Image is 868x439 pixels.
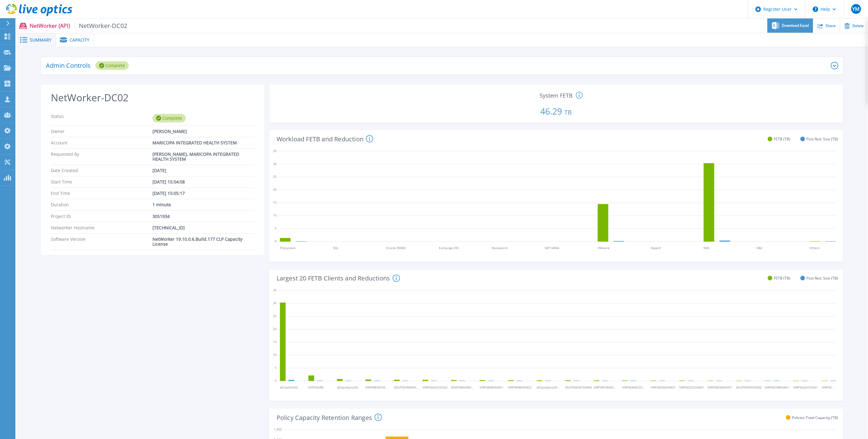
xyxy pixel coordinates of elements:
text: 10 [273,352,277,357]
text: 1,800 [274,427,282,432]
span: Policies Total Capacity (TB) [792,415,838,420]
p: Networker Hostname [51,225,152,230]
tspan: SAP HANA [545,246,560,250]
text: 20 [273,327,277,331]
text: 10 [273,213,277,218]
text: 5 [275,226,277,231]
tspan: d02ps0isl50... [280,385,301,389]
text: 15 [273,340,277,344]
h4: Workload FETB and Reduction [277,135,373,143]
tspan: VIRPSRCMX90... [594,385,617,389]
tspan: VIRPS0QOC50I02 [423,385,448,389]
div: [PERSON_NAME], MARICOPA INTEGRATED HEALTH SYSTEM [152,152,254,162]
span: YM [853,6,860,11]
span: Share [826,24,836,28]
p: Software Version [51,237,152,247]
tspan: d02ps0pma50... [337,385,361,389]
tspan: VIRPS0END50I01 [708,385,732,389]
div: Complete [95,61,129,70]
text: 35 [273,288,277,292]
text: 0 [275,239,277,244]
text: 30 [273,162,277,166]
tspan: DB2 [757,246,763,250]
tspan: VIRPS0MAC50... [622,385,645,389]
div: Complete [152,114,186,123]
h4: Largest 20 FETB Clients and Reductions [277,275,400,282]
tspan: VIRPS0ZOL50A01 [679,385,704,389]
tspan: VIRPS0QOC50I01 [793,385,818,389]
span: Summary [30,38,51,42]
p: Project ID [51,214,152,219]
h4: Policy Capacity Retention Ranges [277,414,382,421]
tspan: VIRPSRIBX90A01 [480,385,503,389]
span: Post Red. Size (TB) [807,137,838,141]
p: Date Created [51,168,152,173]
span: TB [565,108,572,116]
tspan: Others [810,246,820,250]
tspan: VIRPS0... [822,385,835,389]
span: System FETB [540,93,573,98]
div: 1 minute [152,202,254,207]
text: 25 [273,314,277,318]
span: FETB (TB) [774,276,791,280]
span: Delete [853,24,864,28]
p: NetWorker (API) [30,22,128,29]
tspan: EXPOSURE [309,385,324,389]
text: 0 [275,378,277,383]
div: [DATE] [152,168,254,173]
tspan: D00PSRAVA90... [451,385,474,389]
text: 5 [275,365,277,370]
p: Duration [51,202,152,207]
tspan: Sharepoint [492,246,508,250]
p: Start Time [51,179,152,184]
text: 20 [273,187,277,192]
tspan: D02PS0VMW50... [394,385,419,389]
tspan: Oracle RMAN [386,246,406,250]
div: [DATE] 15:04:08 [152,179,254,184]
div: [PERSON_NAME] [152,129,254,134]
p: Admin Controls [46,62,91,69]
tspan: D02PS0EMC50A06 [565,385,592,389]
tspan: Exchange VSS [439,246,459,250]
span: Capacity [70,38,89,42]
p: Account [51,140,152,145]
div: MARICOPA INTEGRATED HEALTH SYSTEM [152,140,254,145]
p: 46.29 [272,99,841,120]
span: Post Red. Size (TB) [807,276,838,280]
p: Requested By [51,152,152,162]
tspan: D02PS0INF50D92 [736,385,762,389]
h2: NetWorker-DC02 [51,92,254,103]
span: Download Excel [782,24,809,27]
text: 35 [273,149,277,153]
span: FETB (TB) [774,137,791,141]
text: 25 [273,175,277,179]
tspan: VIRPSREMC50... [366,385,388,389]
div: NetWorker 19.10.0.6.Build.177 CLP Capacity License [152,237,254,247]
div: [DATE] 15:05:17 [152,191,254,196]
tspan: HyperV [651,246,661,250]
tspan: Filesystem [280,246,296,250]
tspan: NAS [704,246,710,250]
text: 30 [273,301,277,305]
tspan: VIRPSRIBX90A02 [508,385,532,389]
tspan: d02ps0pma30... [537,385,560,389]
span: NetWorker-DC02 [75,22,128,29]
div: 3051934 [152,214,254,219]
text: 15 [273,200,277,205]
p: Owner [51,129,152,134]
tspan: VIRPS0DSS50M01 [651,385,676,389]
p: Status [51,114,152,123]
p: End Time [51,191,152,196]
tspan: SQL [333,246,339,250]
tspan: VIRPS0CRB50A01 [765,385,789,389]
div: [TECHNICAL_ID] [152,225,254,230]
tspan: VMware [598,246,610,250]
